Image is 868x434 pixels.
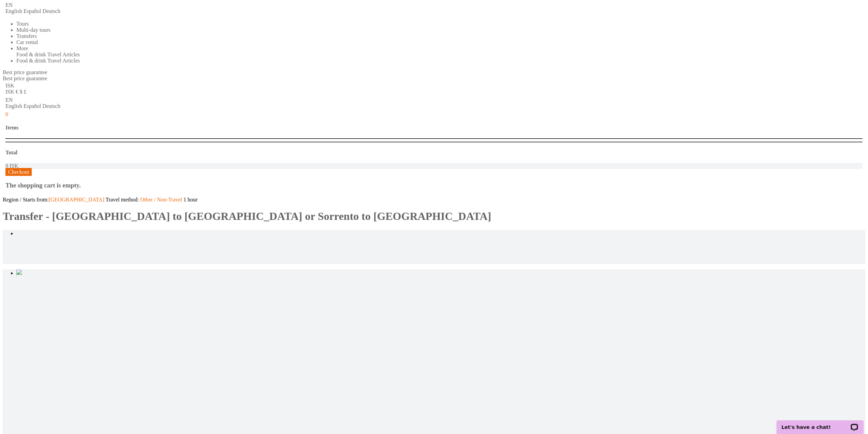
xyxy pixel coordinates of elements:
iframe: LiveChat chat widget [772,412,868,434]
a: Food & drink [16,52,46,57]
h1: Transfer - [GEOGRAPHIC_DATA] to [GEOGRAPHIC_DATA] or Sorrento to [GEOGRAPHIC_DATA] [3,210,865,223]
span: Travel method: [106,197,184,202]
a: Tours [16,21,29,27]
a: Other / Non-Travel [139,197,182,202]
a: English [5,103,22,109]
div: 0 ISK [5,163,863,169]
a: Multi-day tours [16,27,50,33]
h3: The shopping cart is empty. [5,182,863,189]
span: Best price guarantee [3,69,47,75]
span: ISK [5,83,14,88]
a: Travel Articles [47,58,80,64]
h4: Items [5,125,863,131]
a: € [16,89,18,95]
div: EN [3,96,865,110]
a: Travel Articles [47,52,80,57]
span: 0 [5,111,8,117]
span: Best price guarantee [3,75,47,81]
a: $ [20,89,23,95]
a: Español [24,8,41,14]
a: Español [24,103,41,109]
a: Transfers [16,33,37,39]
span: Region / Starts from: [3,197,106,202]
a: [GEOGRAPHIC_DATA] [49,197,104,202]
h4: Total [5,150,863,156]
img: Italy_main_slider.jpg [16,269,22,275]
a: Food & drink [16,58,46,64]
a: Deutsch [42,103,60,109]
span: 1 hour [183,197,197,202]
div: EN [3,1,865,15]
a: More [16,45,28,51]
a: Deutsch [42,8,60,14]
a: Checkout [5,168,32,176]
a: £ [24,89,27,95]
a: Car rental [16,39,38,45]
a: ISK [5,89,14,95]
a: English [5,8,22,14]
